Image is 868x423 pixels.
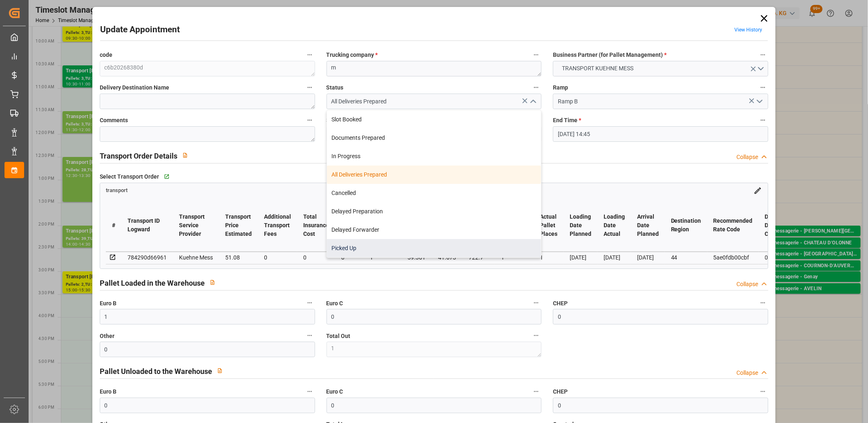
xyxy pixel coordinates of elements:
span: transport [106,188,128,194]
span: Other [100,332,114,340]
div: [DATE] [570,253,591,262]
th: Transport Price Estimated [219,199,258,252]
input: DD-MM-YYYY HH:MM [553,126,768,142]
button: View description [212,363,228,378]
span: Total Out [327,332,351,340]
th: Loading Date Actual [597,199,631,252]
span: CHEP [553,299,568,308]
h2: Update Appointment [100,23,180,36]
button: CHEP [758,298,768,308]
input: Type to search/select [553,94,768,109]
input: Type to search/select [327,94,542,109]
button: Euro B [304,298,315,308]
button: Comments [304,115,315,125]
textarea: c6b20268380d [100,61,315,76]
button: open menu [753,95,765,108]
span: Delivery Destination Name [100,83,169,92]
h2: Pallet Loaded in the Warehouse [100,278,205,289]
span: Euro B [100,299,116,308]
th: Arrival Date Planned [631,199,665,252]
button: Business Partner (for Pallet Management) * [758,49,768,60]
a: transport [106,187,128,193]
button: Total Out [531,330,541,341]
button: Trucking company * [531,49,541,60]
div: 0 [303,253,329,262]
th: Transport Service Provider [173,199,219,252]
span: End Time [553,116,581,125]
div: Documents Prepared [327,129,541,147]
span: Comments [100,116,128,125]
div: Slot Booked [327,110,541,129]
div: All Deliveries Prepared [327,166,541,184]
button: CHEP [758,386,768,397]
button: View description [205,275,220,290]
span: Euro C [327,299,343,308]
span: Status [327,83,344,92]
div: [DATE] [637,253,659,262]
th: Actual Pallet Places [534,199,564,252]
div: In Progress [327,147,541,166]
span: Euro C [327,387,343,396]
div: Delayed Forwarder [327,221,541,239]
th: Delivery Destination Code [759,199,804,252]
th: # [106,199,121,252]
button: Ramp [758,82,768,93]
div: 784290d66961 [128,253,167,262]
div: Picked Up [327,239,541,257]
button: Other [304,330,315,341]
button: Euro C [531,298,541,308]
div: Delayed Preparation [327,202,541,221]
div: 1 [540,253,557,262]
div: Collapse [736,153,758,161]
button: Euro B [304,386,315,397]
button: close menu [526,95,539,108]
button: open menu [553,61,768,76]
th: Recommended Rate Code [707,199,759,252]
textarea: 1 [327,342,542,357]
div: Cancelled [327,184,541,202]
span: TRANSPORT KUEHNE MESS [558,64,638,73]
button: End Time * [758,115,768,125]
th: Destination Region [665,199,707,252]
span: Select Transport Order [100,172,159,181]
div: Collapse [736,369,758,377]
div: 44 [671,253,701,262]
a: View History [734,27,762,33]
th: Loading Date Planned [564,199,597,252]
span: Euro B [100,387,116,396]
button: code [304,49,315,60]
div: Collapse [736,280,758,289]
button: View description [177,148,193,163]
button: Delivery Destination Name [304,82,315,93]
div: Kuehne Mess [179,253,213,262]
textarea: m [327,61,542,76]
h2: Transport Order Details [100,150,177,161]
div: 0000700327 [765,253,798,262]
h2: Pallet Unloaded to the Warehouse [100,366,212,377]
span: CHEP [553,387,568,396]
div: 5ae0fdb00cbf [714,253,753,262]
th: Additional Transport Fees [258,199,297,252]
th: Total Insurance Cost [297,199,335,252]
button: Euro C [531,386,541,397]
span: Ramp [553,83,568,92]
span: Trucking company [327,51,378,59]
span: Business Partner (for Pallet Management) [553,51,667,59]
th: Transport ID Logward [121,199,173,252]
button: Status [531,82,541,93]
span: code [100,51,112,59]
div: 51.08 [225,253,252,262]
div: 0 [264,253,291,262]
div: [DATE] [604,253,625,262]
